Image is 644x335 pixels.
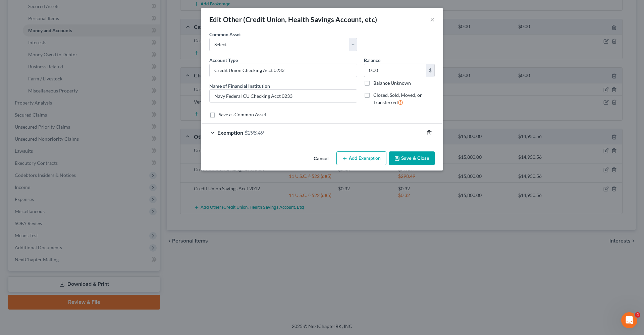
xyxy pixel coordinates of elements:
[364,64,426,77] input: 0.00
[245,129,264,136] span: $298.49
[373,92,422,105] span: Closed, Sold, Moved, or Transferred
[389,151,435,165] button: Save & Close
[209,57,238,64] label: Account Type
[219,111,266,118] label: Save as Common Asset
[217,129,243,136] span: Exemption
[426,64,434,77] div: $
[621,312,637,328] iframe: Intercom live chat
[373,80,411,86] label: Balance Unknown
[210,90,357,103] input: Enter name...
[209,15,377,24] div: Edit Other (Credit Union, Health Savings Account, etc)
[209,83,270,89] span: Name of Financial Institution
[364,57,380,64] label: Balance
[209,31,241,38] label: Common Asset
[635,312,640,318] span: 4
[336,151,386,165] button: Add Exemption
[430,15,435,23] button: ×
[308,152,334,165] button: Cancel
[210,64,357,77] input: Credit Union, HSA, etc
